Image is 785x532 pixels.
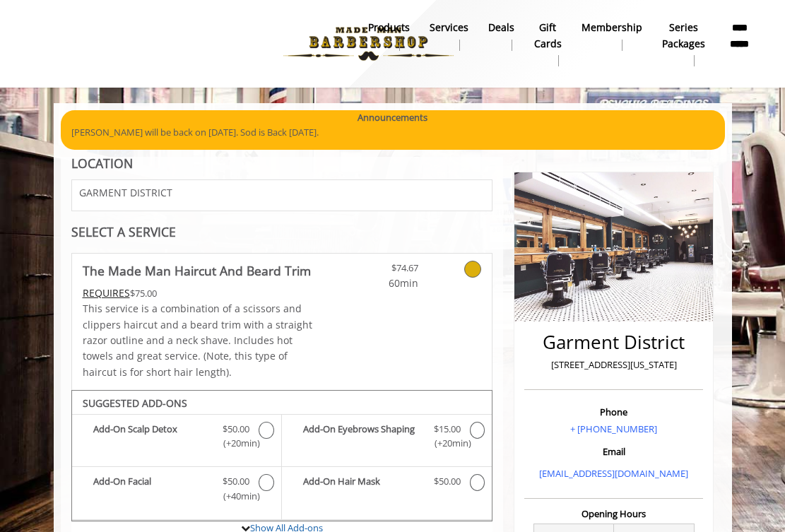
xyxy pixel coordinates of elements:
[71,125,714,140] p: [PERSON_NAME] will be back on [DATE]. Sod is Back [DATE].
[83,396,187,410] b: SUGGESTED ADD-ONS
[534,20,562,52] b: gift cards
[358,18,420,54] a: Productsproducts
[570,422,657,435] a: + [PHONE_NUMBER]
[524,509,703,519] h3: Opening Hours
[528,332,700,353] h2: Garment District
[271,5,466,83] img: Made Man Barbershop logo
[662,20,705,52] b: Series packages
[79,187,172,198] span: GARMENT DISTRICT
[71,390,493,521] div: The Made Man Haircut And Beard Trim Add-onS
[528,357,700,372] p: [STREET_ADDRESS][US_STATE]
[524,18,572,70] a: Gift cardsgift cards
[430,20,468,35] b: Services
[528,447,700,456] h3: Email
[582,20,642,35] b: Membership
[420,18,478,54] a: ServicesServices
[488,20,514,35] b: Deals
[528,407,700,417] h3: Phone
[478,18,524,54] a: DealsDeals
[572,18,652,54] a: MembershipMembership
[71,155,133,172] b: LOCATION
[71,225,493,239] div: SELECT A SERVICE
[368,20,410,35] b: products
[358,110,427,125] b: Announcements
[652,18,715,70] a: Series packagesSeries packages
[539,467,688,480] a: [EMAIL_ADDRESS][DOMAIN_NAME]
